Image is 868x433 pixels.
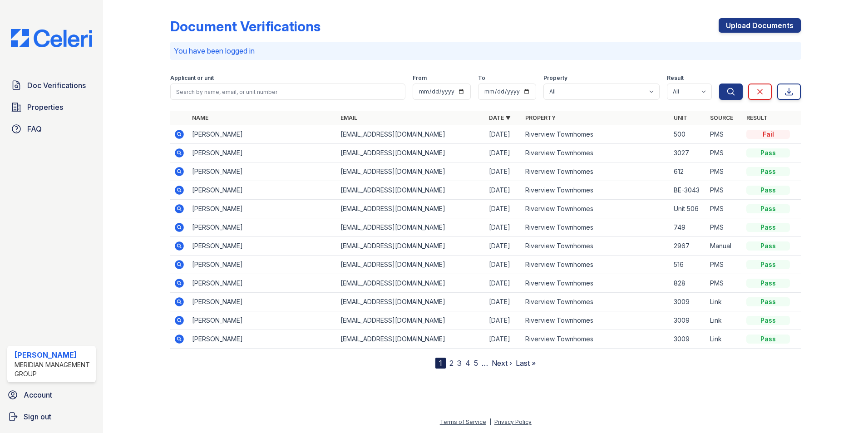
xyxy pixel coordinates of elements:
[670,144,706,162] td: 3027
[485,293,522,311] td: [DATE]
[489,418,491,425] div: |
[670,256,706,274] td: 516
[670,237,706,256] td: 2967
[27,102,63,113] span: Properties
[27,123,42,134] span: FAQ
[188,237,337,256] td: [PERSON_NAME]
[337,181,485,200] td: [EMAIL_ADDRESS][DOMAIN_NAME]
[15,360,92,379] div: Meridian Management Group
[706,144,743,162] td: PMS
[337,256,485,274] td: [EMAIL_ADDRESS][DOMAIN_NAME]
[492,359,512,368] a: Next ›
[706,330,743,349] td: Link
[337,293,485,311] td: [EMAIL_ADDRESS][DOMAIN_NAME]
[522,162,670,181] td: Riverview Townhomes
[746,279,790,288] div: Pass
[522,237,670,256] td: Riverview Townhomes
[494,418,532,425] a: Privacy Policy
[337,218,485,237] td: [EMAIL_ADDRESS][DOMAIN_NAME]
[670,330,706,349] td: 3009
[706,200,743,218] td: PMS
[525,114,556,121] a: Property
[746,223,790,232] div: Pass
[485,274,522,293] td: [DATE]
[670,162,706,181] td: 612
[746,148,790,157] div: Pass
[413,74,427,82] label: From
[15,349,92,360] div: [PERSON_NAME]
[4,408,99,426] a: Sign out
[674,114,687,121] a: Unit
[457,359,462,368] a: 3
[7,76,96,94] a: Doc Verifications
[478,74,485,82] label: To
[489,114,511,121] a: Date ▼
[465,359,470,368] a: 4
[337,144,485,162] td: [EMAIL_ADDRESS][DOMAIN_NAME]
[7,120,96,138] a: FAQ
[485,162,522,181] td: [DATE]
[746,186,790,195] div: Pass
[188,330,337,349] td: [PERSON_NAME]
[485,311,522,330] td: [DATE]
[670,293,706,311] td: 3009
[516,359,536,368] a: Last »
[706,311,743,330] td: Link
[337,311,485,330] td: [EMAIL_ADDRESS][DOMAIN_NAME]
[706,162,743,181] td: PMS
[337,162,485,181] td: [EMAIL_ADDRESS][DOMAIN_NAME]
[522,311,670,330] td: Riverview Townhomes
[706,274,743,293] td: PMS
[485,200,522,218] td: [DATE]
[706,293,743,311] td: Link
[522,256,670,274] td: Riverview Townhomes
[746,204,790,213] div: Pass
[746,260,790,269] div: Pass
[474,359,478,368] a: 5
[188,256,337,274] td: [PERSON_NAME]
[340,114,357,121] a: Email
[188,293,337,311] td: [PERSON_NAME]
[670,274,706,293] td: 828
[337,125,485,144] td: [EMAIL_ADDRESS][DOMAIN_NAME]
[746,114,768,121] a: Result
[27,80,86,91] span: Doc Verifications
[485,125,522,144] td: [DATE]
[188,144,337,162] td: [PERSON_NAME]
[485,237,522,256] td: [DATE]
[170,18,321,34] div: Document Verifications
[522,293,670,311] td: Riverview Townhomes
[670,311,706,330] td: 3009
[522,181,670,200] td: Riverview Townhomes
[670,125,706,144] td: 500
[188,274,337,293] td: [PERSON_NAME]
[706,181,743,200] td: PMS
[706,218,743,237] td: PMS
[337,274,485,293] td: [EMAIL_ADDRESS][DOMAIN_NAME]
[7,98,96,116] a: Properties
[188,181,337,200] td: [PERSON_NAME]
[337,330,485,349] td: [EMAIL_ADDRESS][DOMAIN_NAME]
[188,311,337,330] td: [PERSON_NAME]
[24,389,52,400] span: Account
[746,297,790,306] div: Pass
[522,274,670,293] td: Riverview Townhomes
[706,256,743,274] td: PMS
[188,125,337,144] td: [PERSON_NAME]
[482,358,488,369] span: …
[188,162,337,181] td: [PERSON_NAME]
[188,218,337,237] td: [PERSON_NAME]
[485,218,522,237] td: [DATE]
[188,200,337,218] td: [PERSON_NAME]
[170,74,214,82] label: Applicant or unit
[746,130,790,139] div: Fail
[337,200,485,218] td: [EMAIL_ADDRESS][DOMAIN_NAME]
[522,218,670,237] td: Riverview Townhomes
[522,330,670,349] td: Riverview Townhomes
[746,241,790,251] div: Pass
[667,74,684,82] label: Result
[719,18,801,33] a: Upload Documents
[24,411,51,422] span: Sign out
[746,316,790,325] div: Pass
